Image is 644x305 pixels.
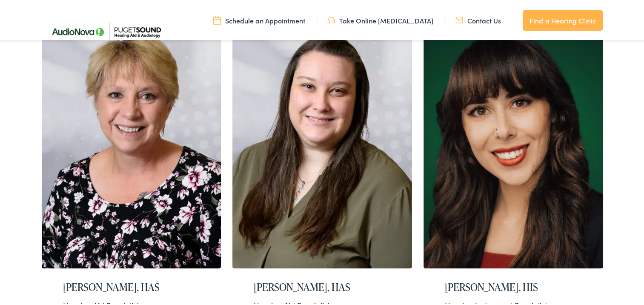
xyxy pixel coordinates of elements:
[63,279,200,292] h2: [PERSON_NAME], HAS
[213,14,221,23] img: utility icon
[327,14,335,23] img: utility icon
[254,279,391,292] h2: [PERSON_NAME], HAS
[455,14,463,23] img: utility icon
[455,14,501,23] a: Contact Us
[213,14,305,23] a: Schedule an Appointment
[232,15,412,267] img: Mara Eidsvoog, Hearing Aid Specialist at Puget Sound Hearing Aid & Audiology
[327,14,433,23] a: Take Online [MEDICAL_DATA]
[523,9,603,29] a: Find a Hearing Clinic
[445,279,582,292] h2: [PERSON_NAME], HIS
[42,15,221,267] img: Linda Myhre, Hearing Aid Specialist at Puget Sound Hearing Aid & Audiology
